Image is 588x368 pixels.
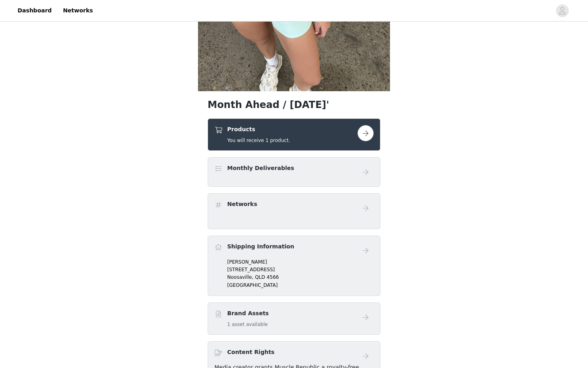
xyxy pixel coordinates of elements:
[227,258,374,266] p: [PERSON_NAME]
[208,98,380,112] h1: Month Ahead / [DATE]'
[208,193,380,229] div: Networks
[227,125,290,134] h4: Products
[227,242,294,251] h4: Shipping Information
[208,157,380,187] div: Monthly Deliverables
[208,236,380,296] div: Shipping Information
[227,137,290,144] h5: You will receive 1 product.
[227,200,257,208] h4: Networks
[227,321,269,328] h5: 1 asset available
[227,348,274,356] h4: Content Rights
[227,309,269,318] h4: Brand Assets
[267,274,279,280] span: 4566
[227,164,294,172] h4: Monthly Deliverables
[58,2,98,20] a: Networks
[227,274,254,280] span: Noosaville,
[227,266,374,273] p: [STREET_ADDRESS]
[208,302,380,335] div: Brand Assets
[13,2,56,20] a: Dashboard
[255,274,265,280] span: QLD
[558,4,566,17] div: avatar
[208,118,380,151] div: Products
[227,282,374,289] p: [GEOGRAPHIC_DATA]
